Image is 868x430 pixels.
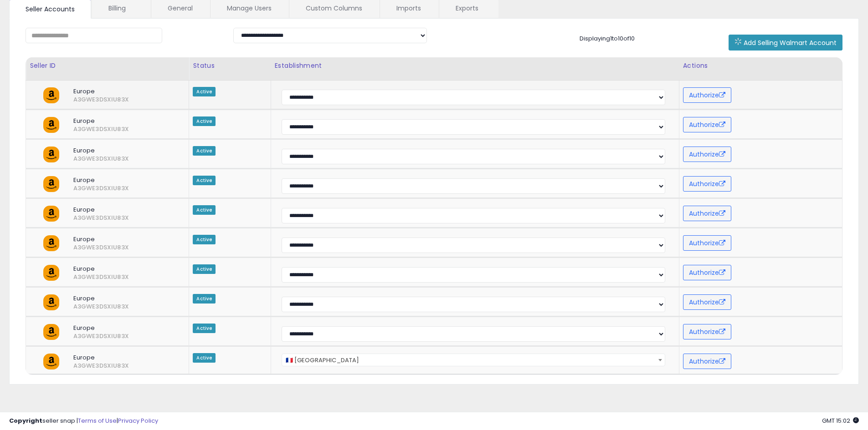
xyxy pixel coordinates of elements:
[193,235,216,244] span: Active
[43,147,59,162] img: amazon.png
[78,416,117,425] a: Terms of Use
[683,176,731,192] button: Authorize
[729,35,842,51] button: Add Selling Walmart Account
[193,264,216,274] span: Active
[67,117,169,125] span: Europe
[67,184,83,192] span: A3GWE3DSXIU83X
[43,235,59,251] img: amazon.png
[67,125,83,133] span: A3GWE3DSXIU83X
[43,294,59,310] img: amazon.png
[67,324,169,332] span: Europe
[683,294,731,310] button: Authorize
[67,294,169,303] span: Europe
[67,362,83,370] span: A3GWE3DSXIU83X
[193,294,216,304] span: Active
[744,38,837,47] span: Add Selling Walmart Account
[43,87,59,103] img: amazon.png
[67,96,83,104] span: A3GWE3DSXIU83X
[43,265,59,281] img: amazon.png
[683,117,731,132] button: Authorize
[683,265,731,280] button: Authorize
[193,205,216,215] span: Active
[67,206,169,214] span: Europe
[67,214,83,222] span: A3GWE3DSXIU83X
[67,87,169,96] span: Europe
[67,265,169,273] span: Europe
[67,243,83,252] span: A3GWE3DSXIU83X
[193,353,216,363] span: Active
[683,61,838,71] div: Actions
[67,147,169,155] span: Europe
[43,324,59,340] img: amazon.png
[193,87,216,96] span: Active
[683,206,731,221] button: Authorize
[683,235,731,251] button: Authorize
[193,61,267,71] div: Status
[43,176,59,192] img: amazon.png
[580,34,635,43] span: Displaying 1 to 10 of 10
[67,303,83,311] span: A3GWE3DSXIU83X
[118,416,158,425] a: Privacy Policy
[193,146,216,156] span: Active
[822,416,859,425] span: 2025-09-13 15:02 GMT
[193,324,216,333] span: Active
[282,354,665,366] span: 🇫🇷 France
[67,273,83,281] span: A3GWE3DSXIU83X
[67,176,169,184] span: Europe
[67,354,169,362] span: Europe
[43,117,59,133] img: amazon.png
[67,155,83,163] span: A3GWE3DSXIU83X
[683,354,731,369] button: Authorize
[30,61,185,71] div: Seller ID
[683,147,731,162] button: Authorize
[9,416,42,425] strong: Copyright
[67,235,169,243] span: Europe
[193,176,216,185] span: Active
[282,354,665,367] span: 🇫🇷 France
[43,354,59,369] img: amazon.png
[43,206,59,222] img: amazon.png
[9,417,158,425] div: seller snap | |
[683,324,731,339] button: Authorize
[67,332,83,340] span: A3GWE3DSXIU83X
[683,87,731,103] button: Authorize
[193,116,216,126] span: Active
[275,61,675,71] div: Establishment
